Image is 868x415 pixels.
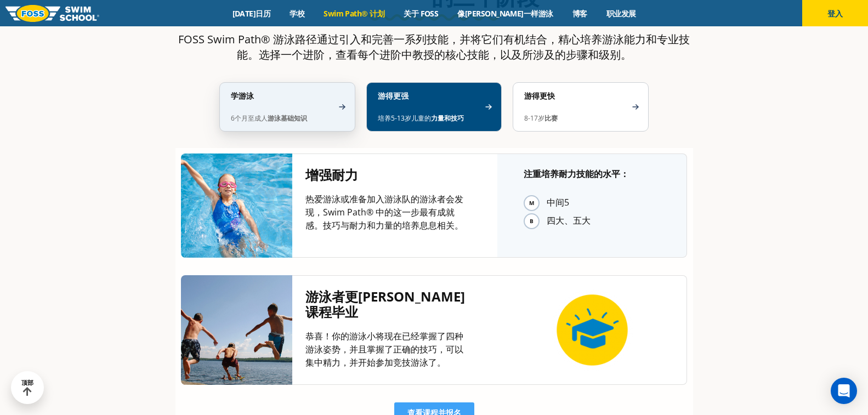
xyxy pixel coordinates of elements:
[606,8,636,19] font: 职业发展
[5,5,99,22] img: FOSS游泳学校标志
[290,8,304,19] font: 学校
[524,90,555,101] font: 游得更快
[324,8,384,19] font: Swim Path® 计划
[305,206,463,231] font: 最有成就感。技巧与耐力和力量的培养息息相关。
[21,379,33,386] font: 顶部
[431,113,464,123] font: 力量和技巧
[378,90,409,101] font: 游得更强
[404,8,438,19] font: 关于 FOSS
[563,8,597,19] a: 博客
[827,8,843,19] font: 登入
[547,196,569,208] font: 中间5
[394,8,448,19] a: 关于 FOSS
[232,8,271,19] font: [DATE]日历
[223,8,280,19] a: [DATE]日历
[305,287,465,321] font: 游泳者更[PERSON_NAME]课程毕业
[547,214,591,226] font: 四大、五大
[305,193,463,218] font: 热爱游泳或准备加入游泳队的游泳者会发现，Swim Path® 中的这一步
[597,8,645,19] a: 职业发展
[231,113,268,123] font: 6个月至成人
[378,113,431,123] font: 培养5-13岁儿童的
[524,168,629,180] font: 注重培养耐力技能的水平：
[551,289,633,371] img: 毕业意向
[305,166,358,184] font: 增强耐力
[314,8,394,19] a: Swim Path® 计划
[457,8,553,19] font: 像[PERSON_NAME]一样游泳
[280,8,314,19] a: 学校
[544,113,558,123] font: 比赛
[231,90,254,101] font: 学游泳
[448,8,563,19] a: 像[PERSON_NAME]一样游泳
[524,113,544,123] font: 8-17岁
[572,8,587,19] font: 博客
[831,378,857,404] div: 打开 Intercom Messenger
[268,113,307,123] font: 游泳基础知识
[178,32,690,62] font: FOSS Swim Path® 游泳路径通过引入和完善一系列技能，并将它们有机结合，精心培养游泳能力和专业技能。选择一个进阶，查看每个进阶中教授的核心技能，以及所涉及的步骤和级别。
[305,330,463,368] font: 恭喜！你的游泳小将现在已经掌握了四种游泳姿势，并且掌握了正确的技巧，可以集中精力，并开始参加竞技游泳了。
